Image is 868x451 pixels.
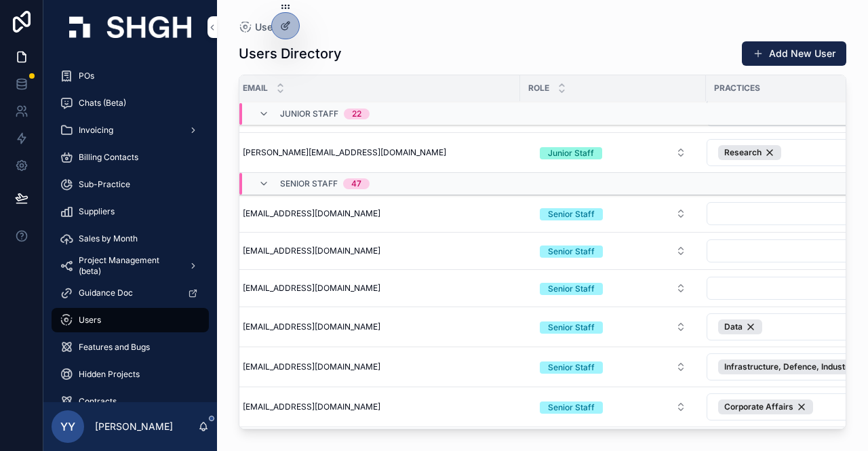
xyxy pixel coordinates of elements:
span: Suppliers [79,206,115,217]
a: Billing Contacts [52,145,209,170]
a: [EMAIL_ADDRESS][DOMAIN_NAME] [243,321,512,332]
div: Senior Staff [548,361,595,374]
span: Users [79,315,101,326]
span: YY [60,418,75,435]
a: [EMAIL_ADDRESS][DOMAIN_NAME] [243,208,512,219]
span: Email [243,83,268,94]
a: Sub-Practice [52,172,209,197]
a: Chats (Beta) [52,91,209,115]
div: 47 [351,178,361,189]
span: [EMAIL_ADDRESS][DOMAIN_NAME] [243,208,380,219]
a: Guidance Doc [52,281,209,305]
button: Add New User [742,41,846,66]
a: Select Button [528,394,698,420]
a: Select Button [528,238,698,264]
span: Role [528,83,549,94]
span: [EMAIL_ADDRESS][DOMAIN_NAME] [243,246,380,256]
div: 22 [352,109,361,119]
div: Senior Staff [548,246,595,258]
span: Corporate Affairs [724,401,793,412]
button: Select Button [529,395,697,419]
a: Select Button [528,275,698,301]
div: Junior Staff [548,147,594,159]
button: Select Button [529,315,697,339]
span: Guidance Doc [79,288,133,298]
span: [EMAIL_ADDRESS][DOMAIN_NAME] [243,361,380,372]
p: [PERSON_NAME] [95,420,173,433]
a: Project Management (beta) [52,254,209,278]
button: Select Button [529,201,697,226]
span: Project Management (beta) [79,255,178,277]
button: Select Button [529,239,697,263]
span: Invoicing [79,125,113,136]
h1: Users Directory [239,44,342,63]
a: Users [239,20,281,34]
div: Senior Staff [548,321,595,334]
span: Practices [714,83,760,94]
a: Select Button [528,201,698,227]
a: Contracts [52,389,209,414]
button: Select Button [529,140,697,165]
a: [EMAIL_ADDRESS][DOMAIN_NAME] [243,246,512,256]
a: Select Button [528,314,698,340]
span: [EMAIL_ADDRESS][DOMAIN_NAME] [243,321,380,332]
span: [EMAIL_ADDRESS][DOMAIN_NAME] [243,401,380,412]
a: [EMAIL_ADDRESS][DOMAIN_NAME] [243,401,512,412]
div: Senior Staff [548,208,595,220]
span: Users [255,20,281,34]
a: Users [52,308,209,332]
a: Invoicing [52,118,209,142]
span: Junior Staff [280,109,338,119]
button: Unselect 68 [718,319,762,334]
span: Chats (Beta) [79,98,126,109]
a: Select Button [528,354,698,380]
a: [PERSON_NAME][EMAIL_ADDRESS][DOMAIN_NAME] [243,147,512,158]
div: scrollable content [43,54,217,402]
a: Select Button [528,140,698,165]
button: Select Button [529,355,697,379]
a: Suppliers [52,199,209,224]
img: App logo [69,16,191,38]
span: [PERSON_NAME][EMAIL_ADDRESS][DOMAIN_NAME] [243,147,446,158]
span: Senior Staff [280,178,338,189]
span: POs [79,71,94,81]
button: Unselect 47 [718,145,781,160]
a: POs [52,64,209,88]
button: Unselect 69 [718,399,813,414]
span: Research [724,147,762,158]
a: Hidden Projects [52,362,209,387]
a: [EMAIL_ADDRESS][DOMAIN_NAME] [243,361,512,372]
span: Hidden Projects [79,369,140,380]
span: Billing Contacts [79,152,138,163]
span: Sub-Practice [79,179,130,190]
span: Sales by Month [79,233,138,244]
div: Senior Staff [548,283,595,295]
a: Sales by Month [52,227,209,251]
button: Select Button [529,276,697,300]
span: Data [724,321,743,332]
a: [EMAIL_ADDRESS][DOMAIN_NAME] [243,283,512,294]
div: Senior Staff [548,401,595,414]
span: Contracts [79,396,117,407]
span: Features and Bugs [79,342,150,353]
span: [EMAIL_ADDRESS][DOMAIN_NAME] [243,283,380,294]
a: Features and Bugs [52,335,209,359]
